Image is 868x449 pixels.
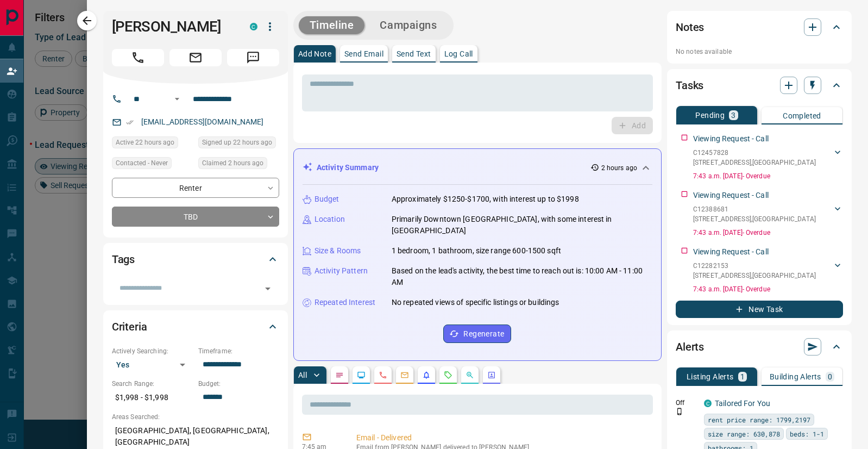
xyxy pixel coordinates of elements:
[260,281,275,296] button: Open
[303,158,652,178] div: Activity Summary2 hours ago
[112,18,234,35] h1: [PERSON_NAME]
[676,408,683,415] svg: Push Notification Only
[790,428,824,439] span: beds: 1-1
[676,18,704,36] h2: Notes
[708,414,810,425] span: rent price range: 1799,2197
[693,228,843,238] p: 7:43 a.m. [DATE] - Overdue
[693,202,843,226] div: C12388681[STREET_ADDRESS],[GEOGRAPHIC_DATA]
[693,171,843,181] p: 7:43 a.m. [DATE] - Overdue
[198,379,279,389] p: Budget:
[708,428,780,439] span: size range: 630,878
[693,259,843,283] div: C12282153[STREET_ADDRESS],[GEOGRAPHIC_DATA]
[335,371,344,379] svg: Notes
[112,346,193,356] p: Actively Searching:
[676,47,843,57] p: No notes available
[392,194,579,205] p: Approximately $1250-$1700, with interest up to $1998
[770,373,821,381] p: Building Alerts
[317,162,379,173] p: Activity Summary
[112,49,164,66] span: Call
[298,371,307,379] p: All
[443,325,511,343] button: Regenerate
[112,314,279,340] div: Criteria
[112,356,193,373] div: Yes
[715,399,770,408] a: Tailored For You
[250,23,257,30] div: condos.ca
[693,246,769,258] p: Viewing Request - Call
[112,379,193,389] p: Search Range:
[687,373,734,381] p: Listing Alerts
[397,50,431,58] p: Send Text
[202,137,272,148] span: Signed up 22 hours ago
[379,371,387,379] svg: Calls
[783,112,821,120] p: Completed
[299,16,365,34] button: Timeline
[422,371,431,379] svg: Listing Alerts
[126,119,134,126] svg: Email Verified
[695,111,725,119] p: Pending
[392,245,561,257] p: 1 bedroom, 1 bathroom, size range 600-1500 sqft
[169,49,222,66] span: Email
[227,49,279,66] span: Message
[704,400,712,407] div: condos.ca
[676,338,704,356] h2: Alerts
[693,261,816,271] p: C12282153
[740,373,745,381] p: 1
[392,265,652,288] p: Based on the lead's activity, the best time to reach out is: 10:00 AM - 11:00 AM
[112,318,147,335] h2: Criteria
[693,271,816,280] p: [STREET_ADDRESS] , [GEOGRAPHIC_DATA]
[731,111,735,119] p: 3
[112,389,193,407] p: $1,998 - $1,998
[676,72,843,98] div: Tasks
[315,214,345,225] p: Location
[357,371,366,379] svg: Lead Browsing Activity
[693,284,843,294] p: 7:43 a.m. [DATE] - Overdue
[198,346,279,356] p: Timeframe:
[112,136,193,152] div: Sun Oct 12 2025
[392,297,559,308] p: No repeated views of specific listings or buildings
[298,50,331,58] p: Add Note
[601,163,637,173] p: 2 hours ago
[693,190,769,201] p: Viewing Request - Call
[693,204,816,214] p: C12388681
[676,398,697,408] p: Off
[444,371,452,379] svg: Requests
[676,301,843,318] button: New Task
[466,371,474,379] svg: Opportunities
[112,178,279,198] div: Renter
[315,265,368,277] p: Activity Pattern
[676,77,703,94] h2: Tasks
[116,137,174,148] span: Active 22 hours ago
[112,207,279,227] div: TBD
[315,297,375,308] p: Repeated Interest
[392,214,652,236] p: Primarily Downtown [GEOGRAPHIC_DATA], with some interest in [GEOGRAPHIC_DATA]
[676,14,843,40] div: Notes
[112,251,135,268] h2: Tags
[112,412,279,422] p: Areas Searched:
[198,157,279,172] div: Mon Oct 13 2025
[116,158,168,169] span: Contacted - Never
[693,146,843,170] div: C12457828[STREET_ADDRESS],[GEOGRAPHIC_DATA]
[693,133,769,145] p: Viewing Request - Call
[444,50,473,58] p: Log Call
[344,50,383,58] p: Send Email
[141,117,264,126] a: [EMAIL_ADDRESS][DOMAIN_NAME]
[487,371,496,379] svg: Agent Actions
[315,245,361,257] p: Size & Rooms
[202,158,263,169] span: Claimed 2 hours ago
[315,194,339,205] p: Budget
[198,136,279,152] div: Sun Oct 12 2025
[693,148,816,158] p: C12457828
[693,158,816,167] p: [STREET_ADDRESS] , [GEOGRAPHIC_DATA]
[693,214,816,224] p: [STREET_ADDRESS] , [GEOGRAPHIC_DATA]
[171,92,184,105] button: Open
[400,371,409,379] svg: Emails
[369,16,448,34] button: Campaigns
[828,373,832,381] p: 0
[112,246,279,272] div: Tags
[356,432,649,444] p: Email - Delivered
[676,334,843,360] div: Alerts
